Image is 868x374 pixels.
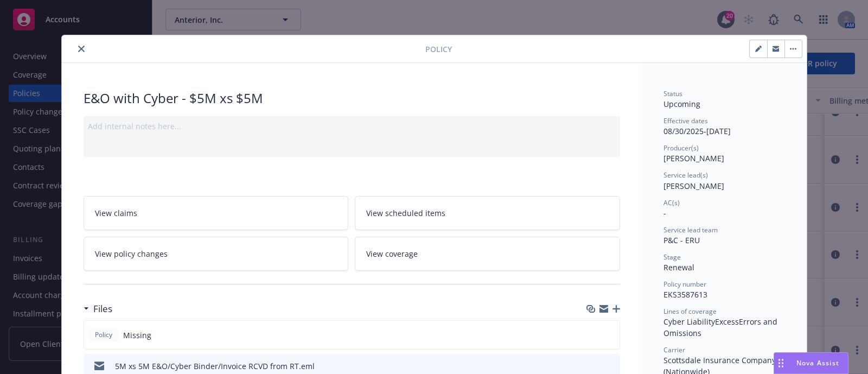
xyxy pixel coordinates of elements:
span: View claims [95,207,137,219]
span: Carrier [663,345,685,354]
span: [PERSON_NAME] [663,153,724,163]
a: View policy changes [84,237,349,271]
button: download file [589,360,597,372]
span: Status [663,89,682,98]
a: View coverage [355,237,620,271]
button: Nova Assist [774,352,848,374]
span: Policy [425,43,452,55]
span: View policy changes [95,248,168,259]
span: Service lead team [663,225,718,234]
div: E&O with Cyber - $5M xs $5M [84,89,620,107]
span: Cyber Liability [663,316,715,327]
span: View scheduled items [366,207,445,219]
div: Drag to move [774,353,788,373]
span: Stage [663,252,681,262]
span: Lines of coverage [663,307,717,316]
span: Service lead(s) [663,170,708,180]
span: Missing [123,329,151,341]
a: View scheduled items [355,196,620,230]
span: Effective dates [663,116,708,125]
span: Policy number [663,280,706,289]
span: AC(s) [663,198,680,207]
div: Add internal notes here... [88,121,616,132]
span: Renewal [663,262,694,272]
span: Upcoming [663,99,700,109]
span: View coverage [366,248,418,259]
span: [PERSON_NAME] [663,181,724,191]
div: Files [84,302,112,316]
span: Producer(s) [663,143,699,153]
span: P&C - ERU [663,235,700,245]
span: - [663,208,666,218]
button: close [75,42,88,55]
span: EKS3587613 [663,289,707,300]
button: preview file [606,360,616,372]
span: Errors and Omissions [663,316,780,338]
span: Nova Assist [796,358,839,367]
h3: Files [93,302,112,316]
span: Excess [715,316,739,327]
div: 5M xs 5M E&O/Cyber Binder/Invoice RCVD from RT.eml [115,360,315,372]
div: 08/30/2025 - [DATE] [663,116,785,137]
a: View claims [84,196,349,230]
span: Policy [93,330,114,340]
